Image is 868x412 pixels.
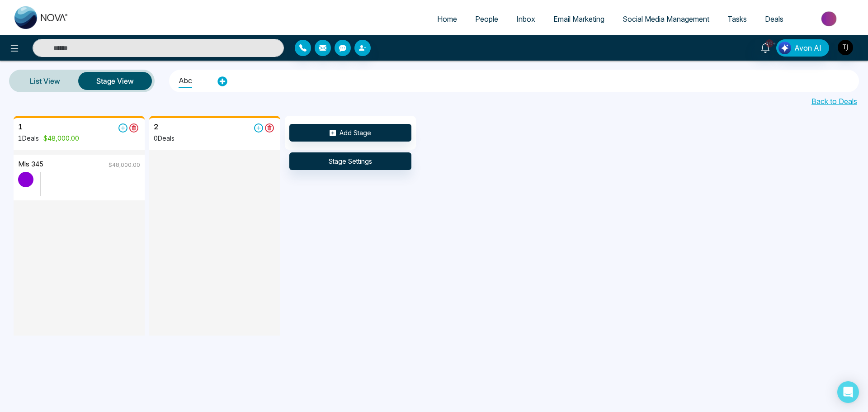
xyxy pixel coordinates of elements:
[18,159,43,172] p: mls 345
[797,9,863,29] img: Market-place.gif
[553,14,604,24] span: Email Marketing
[78,72,152,90] button: Stage View
[544,10,613,28] a: Email Marketing
[718,10,756,28] a: Tasks
[778,42,791,54] img: Lead Flow
[811,96,857,107] a: Back to Deals
[18,123,23,131] h5: 1
[108,161,140,169] p: $48,000.00
[289,152,411,170] button: Stage Settings
[428,10,466,28] a: Home
[516,14,535,24] span: Inbox
[623,14,709,24] span: Social Media Management
[507,10,544,28] a: Inbox
[12,70,78,92] a: List View
[838,40,853,55] img: User Avatar
[18,133,79,143] p: 1 Deals
[727,14,747,24] span: Tasks
[765,39,774,47] span: 10+
[794,43,821,53] span: Avon AI
[39,134,79,142] span: $48,000.00
[837,381,859,403] div: Open Intercom Messenger
[475,14,498,24] span: People
[14,6,69,29] img: Nova CRM Logo
[756,10,793,28] a: Deals
[466,10,507,28] a: People
[755,39,776,55] a: 10+
[179,71,192,88] li: Abc
[613,10,718,28] a: Social Media Management
[765,14,783,24] span: Deals
[289,124,411,142] button: Add Stage
[776,39,829,57] button: Avon AI
[154,123,158,131] h5: 2
[154,133,179,143] p: 0 Deals
[437,14,457,24] span: Home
